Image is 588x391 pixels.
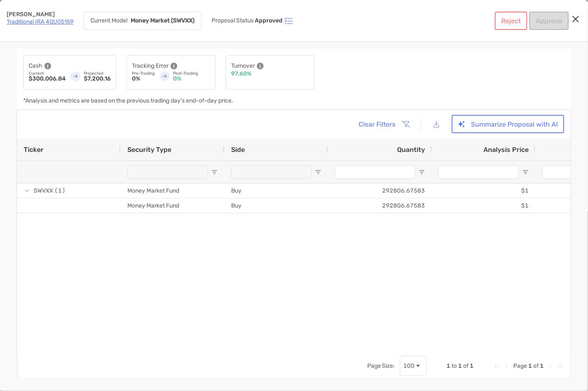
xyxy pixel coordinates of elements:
[127,146,171,154] span: Security Type
[173,76,210,82] p: 0%
[459,362,462,369] span: 1
[432,183,536,198] div: $1
[367,362,395,369] div: Page Size:
[447,362,451,369] span: 1
[29,61,42,71] p: Cash
[54,184,66,198] span: (1)
[540,362,544,369] span: 1
[231,146,245,154] span: Side
[328,183,432,198] div: 292806.67583
[494,363,500,369] div: First Page
[514,362,527,369] span: Page
[132,71,155,76] p: Pre-Trading
[452,115,564,133] button: Summarize Proposal with AI
[173,71,210,76] p: Post-Trading
[328,198,432,213] div: 292806.67583
[23,98,233,104] p: *Analysis and metrics are based on the previous trading day's end-of-day price.
[534,362,539,369] span: of
[84,76,111,82] p: $7,200.16
[84,71,111,76] p: Projected
[7,12,73,17] p: [PERSON_NAME]
[398,146,425,154] span: Quantity
[90,18,127,24] p: Current Model
[132,76,155,82] p: 0%
[131,17,195,24] strong: Money Market (SWVXX)
[284,16,294,26] img: icon status
[231,61,255,71] p: Turnover
[529,362,532,369] span: 1
[224,183,328,198] div: Buy
[121,183,224,198] div: Money Market Fund
[211,169,218,176] button: Open Filter Menu
[484,146,529,154] span: Analysis Price
[432,198,536,213] div: $1
[224,198,328,213] div: Buy
[255,17,283,24] p: Approved
[557,363,564,369] div: Last Page
[121,198,224,213] div: Money Market Fund
[452,362,457,369] span: to
[7,18,73,25] a: Traditional IRA 4QU05159
[315,169,322,176] button: Open Filter Menu
[439,166,519,179] input: Analysis Price Filter Input
[419,169,425,176] button: Open Filter Menu
[547,363,554,369] div: Next Page
[404,362,415,369] div: 100
[522,169,529,176] button: Open Filter Menu
[570,13,582,26] button: Close modal
[212,17,254,24] p: Proposal Status
[504,363,510,369] div: Previous Page
[231,71,251,77] p: 97.60%
[34,184,53,198] span: SWVXX
[495,12,527,30] button: Reject
[29,76,66,82] p: $300,006.84
[352,115,415,133] button: Clear Filters
[29,71,66,76] p: Current
[132,61,168,71] p: Tracking Error
[470,362,474,369] span: 1
[400,356,427,376] div: Page Size
[24,146,44,154] span: Ticker
[335,166,415,179] input: Quantity Filter Input
[464,362,469,369] span: of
